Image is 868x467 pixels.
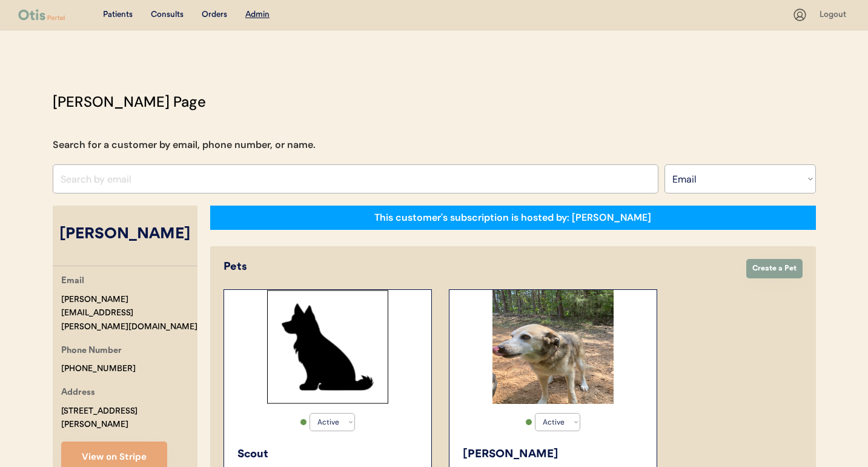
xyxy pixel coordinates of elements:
[820,9,850,21] div: Logout
[202,9,227,21] div: Orders
[61,293,197,334] div: [PERSON_NAME][EMAIL_ADDRESS][PERSON_NAME][DOMAIN_NAME]
[53,91,206,113] div: [PERSON_NAME] Page
[53,223,197,246] div: [PERSON_NAME]
[151,9,184,21] div: Consults
[224,259,734,275] div: Pets
[245,10,270,19] u: Admin
[61,386,95,401] div: Address
[61,344,122,359] div: Phone Number
[53,164,658,193] input: Search by email
[61,274,84,289] div: Email
[61,405,197,432] div: [STREET_ADDRESS][PERSON_NAME]
[374,211,651,224] div: This customer's subscription is hosted by: [PERSON_NAME]
[492,290,614,404] img: Same%20Face.jpeg
[53,138,316,152] div: Search for a customer by email, phone number, or name.
[61,362,136,376] div: [PHONE_NUMBER]
[463,446,644,463] div: [PERSON_NAME]
[103,9,133,21] div: Patients
[237,446,419,463] div: Scout
[267,290,388,404] img: Rectangle%2029.svg
[746,259,803,278] button: Create a Pet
